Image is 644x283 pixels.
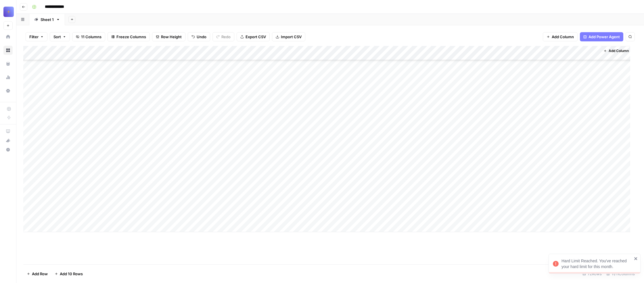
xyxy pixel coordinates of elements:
button: Filter [26,32,47,41]
span: Sort [53,34,61,40]
div: 72 Rows [580,269,604,278]
span: Add Column [552,34,574,40]
span: Export CSV [246,34,266,40]
div: 11/11 Columns [604,269,637,278]
span: 11 Columns [81,34,101,40]
button: What's new? [3,136,13,145]
button: Add 10 Rows [51,269,86,278]
span: Import CSV [281,34,302,40]
button: Export CSV [237,32,270,41]
span: Add Column [609,48,629,53]
button: Add Power Agent [580,32,623,41]
span: Add Power Agent [589,34,620,40]
span: Redo [221,34,231,40]
button: Undo [188,32,210,41]
a: Home [3,32,13,41]
div: What's new? [4,136,12,145]
span: Freeze Columns [116,34,146,40]
a: Sheet 1 [29,14,65,25]
a: Settings [3,86,13,95]
button: 11 Columns [72,32,105,41]
a: Usage [3,73,13,82]
span: Filter [29,34,39,40]
div: Hard Limit Reached. You've reached your hard limit for this month. [561,258,632,269]
button: Sort [50,32,70,41]
a: AirOps Academy [3,127,13,136]
button: Redo [212,32,234,41]
span: Add 10 Rows [60,271,83,277]
button: Freeze Columns [108,32,150,41]
button: Add Column [543,32,578,41]
button: Workspace: PC [3,5,13,19]
a: Browse [3,46,13,55]
button: Row Height [152,32,185,41]
button: Import CSV [272,32,305,41]
button: Help + Support [3,145,13,154]
button: Add Row [23,269,51,278]
button: Add Column [601,47,631,55]
div: Sheet 1 [41,17,54,22]
a: Your Data [3,59,13,68]
button: close [634,256,638,261]
span: Row Height [161,34,182,40]
span: Undo [197,34,206,40]
img: PC Logo [3,7,14,17]
span: Add Row [32,271,48,277]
